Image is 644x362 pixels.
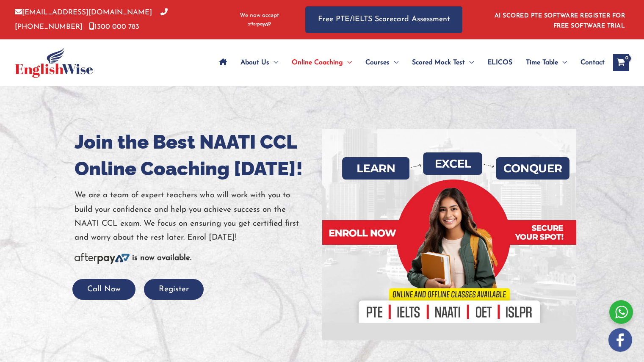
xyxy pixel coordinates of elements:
[558,48,567,77] span: Menu Toggle
[72,279,135,300] button: Call Now
[75,188,316,245] p: We are a team of expert teachers who will work with you to build your confidence and help you ach...
[234,48,285,77] a: About UsMenu Toggle
[144,279,204,300] button: Register
[285,48,359,77] a: Online CoachingMenu Toggle
[574,48,605,77] a: Contact
[489,6,629,33] aside: Header Widget 1
[75,129,316,182] h1: Join the Best NAATI CCL Online Coaching [DATE]!
[412,48,465,77] span: Scored Mock Test
[305,6,462,33] a: Free PTE/IELTS Scorecard Assessment
[292,48,343,77] span: Online Coaching
[240,11,279,20] span: We now accept
[144,285,204,293] a: Register
[132,254,191,262] b: is now available.
[213,48,605,77] nav: Site Navigation: Main Menu
[519,48,574,77] a: Time TableMenu Toggle
[405,48,481,77] a: Scored Mock TestMenu Toggle
[343,48,352,77] span: Menu Toggle
[240,48,269,77] span: About Us
[72,285,135,293] a: Call Now
[465,48,474,77] span: Menu Toggle
[481,48,519,77] a: ELICOS
[269,48,278,77] span: Menu Toggle
[75,253,130,264] img: Afterpay-Logo
[526,48,558,77] span: Time Table
[487,48,512,77] span: ELICOS
[495,13,625,29] a: AI SCORED PTE SOFTWARE REGISTER FOR FREE SOFTWARE TRIAL
[15,9,152,16] a: [EMAIL_ADDRESS][DOMAIN_NAME]
[390,48,398,77] span: Menu Toggle
[248,22,271,27] img: Afterpay-Logo
[15,47,93,78] img: cropped-ew-logo
[359,48,405,77] a: CoursesMenu Toggle
[580,48,605,77] span: Contact
[365,48,390,77] span: Courses
[89,23,139,30] a: 1300 000 783
[613,54,629,71] a: View Shopping Cart, empty
[15,9,168,30] a: [PHONE_NUMBER]
[608,328,632,352] img: white-facebook.png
